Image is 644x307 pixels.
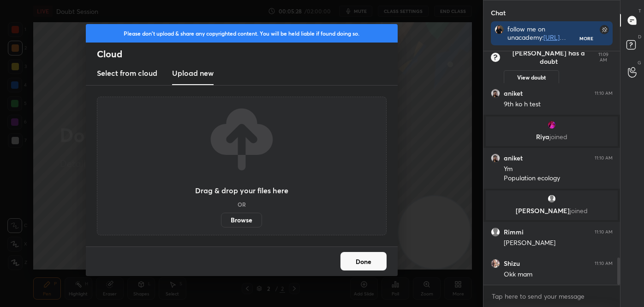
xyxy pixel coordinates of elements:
h6: [PERSON_NAME] has a doubt [504,49,594,66]
img: d927ead1100745ec8176353656eda1f8.jpg [491,89,500,98]
div: 11:10 AM [595,229,613,235]
div: 11:10 AM [595,261,613,266]
div: Okk mam [504,270,613,279]
img: d927ead1100745ec8176353656eda1f8.jpg [491,153,500,163]
img: 4708f98d3f22411aa22bc61af6021e69.jpg [491,259,500,268]
div: 11:10 AM [595,155,613,161]
h3: Select from cloud [97,68,157,79]
span: joined [570,206,588,215]
h6: aniket [504,154,523,162]
button: View doubt [504,70,559,85]
div: 11:09 AM [594,52,613,63]
div: [PERSON_NAME] [504,239,613,248]
div: 11:10 AM [595,91,613,96]
img: 6bf88ee675354f0ea61b4305e64abb13.jpg [495,25,504,34]
div: 9th ko h test [504,100,613,109]
h2: Cloud [97,48,398,60]
h6: Shizu [504,259,520,268]
p: T [638,7,641,14]
p: G [638,59,641,66]
h3: Upload new [172,68,214,79]
div: More [579,35,593,42]
p: D [638,33,641,40]
h3: Drag & drop your files here [195,187,288,194]
button: Done [340,252,387,270]
img: 0004ab6233d74a4089bfd19b705bee84.jpg [547,120,556,129]
p: Chat [483,0,513,25]
a: [URL][DOMAIN_NAME] [507,33,566,50]
div: Ym [504,165,613,174]
p: Riya [491,133,612,141]
div: Population ecology [504,174,613,183]
div: grid [483,51,620,285]
img: default.png [547,194,556,203]
h6: aniket [504,89,523,98]
div: follow me on unacademy: join me on telegram: discussion group - [507,25,580,42]
h5: OR [238,202,246,207]
span: joined [549,132,567,141]
p: [PERSON_NAME] [491,207,612,215]
img: default.png [491,227,500,237]
h6: Rimmi [504,228,524,236]
div: Please don't upload & share any copyrighted content. You will be held liable if found doing so. [86,24,398,43]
